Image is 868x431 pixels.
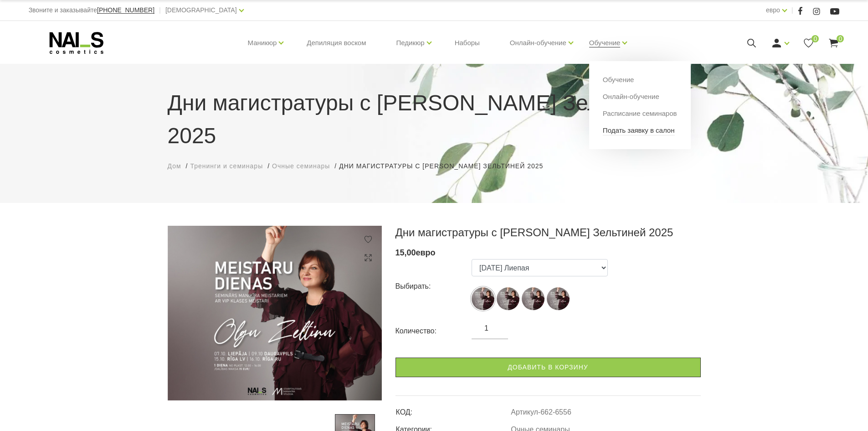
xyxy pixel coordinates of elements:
font: Наборы [455,39,480,47]
img: ... [547,287,570,310]
font: [DEMOGRAPHIC_DATA] [165,6,237,14]
a: Очные семинары [272,161,330,171]
font: евро [766,6,780,14]
font: Расписание семинаров [603,109,677,117]
a: [DEMOGRAPHIC_DATA] [165,5,237,16]
font: евро [416,248,436,257]
font: Подать заявку в салон [603,126,675,134]
font: Количество: [395,327,437,335]
font: Дом [168,162,181,170]
font: Очные семинары [272,162,330,170]
a: Обучение [589,25,621,61]
font: Дни магистратуры с [PERSON_NAME] Зельтиней 2025 [168,91,669,148]
font: Выбирать: [395,282,431,290]
font: Тренинги и семинары [190,162,263,170]
font: 0 [813,35,817,42]
font: КОД: [396,408,413,416]
a: Педикюр [396,25,425,61]
font: | [791,6,793,14]
font: 0 [838,35,842,42]
font: Онлайн-обучение [603,93,659,100]
img: ... [168,226,382,400]
a: Маникюр [248,25,277,61]
a: Онлайн-обучение [510,25,566,61]
a: Обучение [603,75,634,85]
a: Депиляция воском [299,21,373,65]
a: Артикул-662-6556 [511,408,571,416]
a: [PHONE_NUMBER] [97,7,154,14]
a: Подать заявку в салон [603,125,675,135]
font: Дни магистратуры с [PERSON_NAME] Зельтиней 2025 [339,162,543,170]
font: Звоните и заказывайте [29,6,97,14]
a: Онлайн-обучение [603,92,659,102]
a: Дом [168,161,181,171]
font: Маникюр [248,39,277,47]
img: ... [497,287,519,310]
font: Депиляция воском [307,39,366,47]
font: Онлайн-обучение [510,39,566,47]
font: | [159,6,161,14]
a: Расписание семинаров [603,109,677,119]
a: Наборы [447,21,487,65]
font: 15,00 [395,248,416,257]
font: Обучение [589,39,621,47]
a: 0 [803,37,814,49]
a: 0 [828,37,839,49]
font: [PHONE_NUMBER] [97,6,154,14]
font: Обучение [603,76,634,83]
font: Педикюр [396,39,425,47]
font: Дни магистратуры с [PERSON_NAME] Зельтиней 2025 [395,226,673,239]
font: Артикул-662-6556 [511,408,571,416]
img: ... [472,287,494,310]
a: евро [766,5,780,16]
font: Добавить в корзину [508,363,588,371]
img: ... [522,287,544,310]
a: Добавить в корзину [395,358,701,377]
a: Тренинги и семинары [190,161,263,171]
